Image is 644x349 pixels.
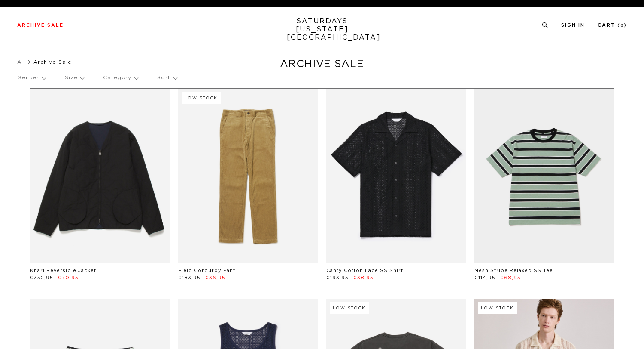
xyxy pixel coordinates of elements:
span: €352,95 [30,275,53,280]
a: Archive Sale [17,23,64,28]
span: Archive Sale [33,59,72,65]
p: Size [65,68,84,88]
a: Field Corduroy Pant [178,268,235,273]
a: All [17,59,25,65]
span: €68,95 [500,275,521,280]
p: Category [103,68,138,88]
a: SATURDAYS[US_STATE][GEOGRAPHIC_DATA] [287,17,358,42]
div: Low Stock [478,302,517,314]
span: €70,95 [58,275,79,280]
a: Mesh Stripe Relaxed SS Tee [474,268,553,273]
span: €114,95 [474,275,495,280]
a: Cart (0) [598,23,627,28]
div: Low Stock [330,302,369,314]
div: Low Stock [182,92,221,104]
a: Canty Cotton Lace SS Shirt [326,268,403,273]
span: €193,95 [326,275,349,280]
a: Sign In [561,23,585,28]
span: €183,95 [178,275,200,280]
small: 0 [620,24,624,28]
span: €36,95 [205,275,225,280]
p: Gender [17,68,46,88]
p: Sort [157,68,176,88]
span: €38,95 [353,275,374,280]
a: Khari Reversible Jacket [30,268,96,273]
